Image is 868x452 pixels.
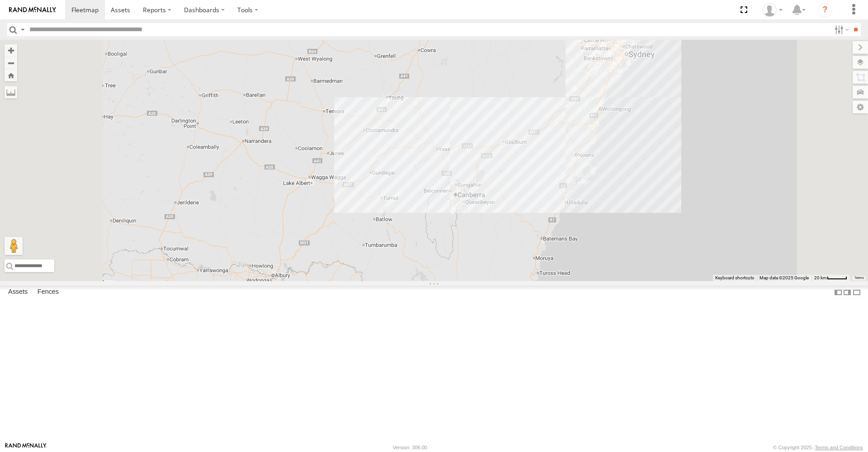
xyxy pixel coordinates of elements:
[4,286,32,299] label: Assets
[854,276,864,280] a: Terms (opens in new tab)
[773,445,863,450] div: © Copyright 2025 -
[33,286,63,299] label: Fences
[852,286,861,299] label: Hide Summary Table
[5,86,17,99] label: Measure
[814,275,827,280] span: 20 km
[5,44,17,56] button: Zoom in
[5,237,23,255] button: Drag Pegman onto the map to open Street View
[5,69,17,81] button: Zoom Home
[5,443,47,452] a: Visit our Website
[843,286,852,299] label: Dock Summary Table to the Right
[818,3,832,17] i: ?
[759,3,786,17] div: Eric Yao
[715,275,754,281] button: Keyboard shortcuts
[5,56,17,69] button: Zoom out
[759,275,809,280] span: Map data ©2025 Google
[9,7,56,13] img: rand-logo.svg
[831,23,850,36] label: Search Filter Options
[811,275,850,281] button: Map Scale: 20 km per 41 pixels
[853,101,868,113] label: Map Settings
[815,445,863,450] a: Terms and Conditions
[834,286,843,299] label: Dock Summary Table to the Left
[393,445,427,450] div: Version: 306.00
[19,23,26,36] label: Search Query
